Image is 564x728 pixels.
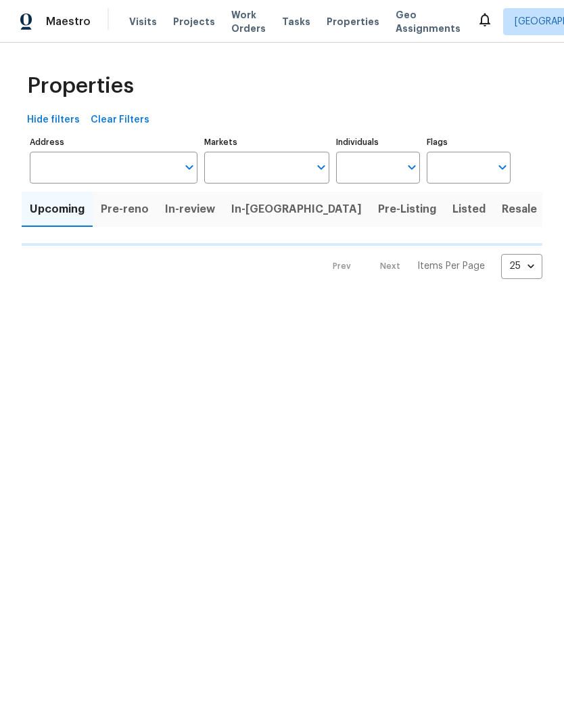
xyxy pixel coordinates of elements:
span: Projects [173,15,215,28]
div: 25 [501,249,542,284]
button: Hide filters [22,108,85,133]
button: Clear Filters [85,108,155,133]
span: Geo Assignments [396,8,461,35]
span: Upcoming [30,200,85,219]
label: Address [30,138,197,146]
span: In-review [165,200,215,219]
span: Listed [452,200,486,219]
span: Properties [27,79,134,93]
span: In-[GEOGRAPHIC_DATA] [231,200,362,219]
span: Maestro [46,15,91,28]
span: Resale [502,200,537,219]
nav: Pagination Navigation [320,254,542,279]
label: Individuals [336,138,420,146]
label: Markets [204,138,330,146]
button: Open [180,158,199,177]
span: Tasks [282,17,310,26]
span: Visits [129,15,157,28]
span: Clear Filters [91,112,149,129]
span: Properties [327,15,379,28]
span: Pre-Listing [378,200,436,219]
p: Items Per Page [417,259,485,273]
span: Pre-reno [101,200,149,219]
span: Hide filters [27,112,80,129]
button: Open [312,158,331,177]
span: Work Orders [231,8,266,35]
button: Open [402,158,421,177]
label: Flags [427,138,511,146]
button: Open [493,158,512,177]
